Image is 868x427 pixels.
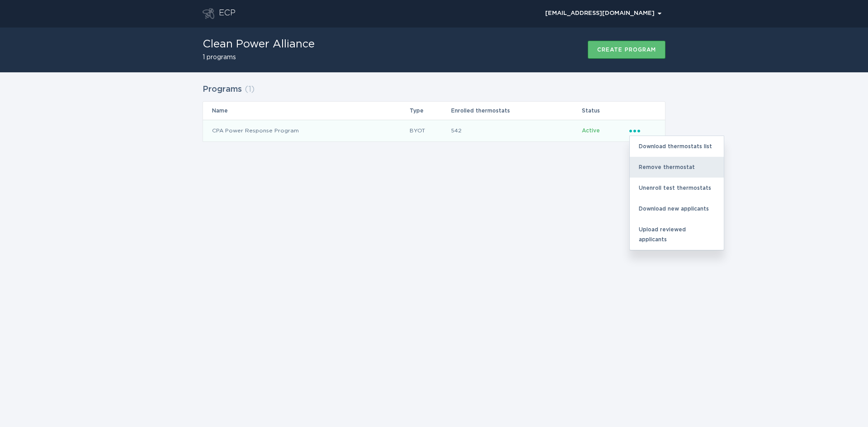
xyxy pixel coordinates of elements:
[630,136,724,157] div: Download thermostats list
[203,102,409,120] th: Name
[541,7,665,20] button: Open user account details
[630,178,724,198] div: Unenroll test thermostats
[219,8,236,19] div: ECP
[630,198,724,219] div: Download new applicants
[630,157,724,178] div: Remove thermostat
[203,120,665,141] tr: fd2e451e0dc94a948c9a569b0b3ccf5d
[203,39,315,50] h1: Clean Power Alliance
[203,102,665,120] tr: Table Headers
[203,81,242,98] h2: Programs
[203,54,315,61] h2: 1 programs
[630,219,724,250] div: Upload reviewed applicants
[203,120,409,141] td: CPA Power Response Program
[582,128,600,133] span: Active
[409,120,451,141] td: BYOT
[597,47,656,52] div: Create program
[581,102,629,120] th: Status
[588,41,665,59] button: Create program
[541,7,665,20] div: Popover menu
[409,102,451,120] th: Type
[545,11,661,16] div: [EMAIL_ADDRESS][DOMAIN_NAME]
[451,120,581,141] td: 542
[203,8,214,19] button: Go to dashboard
[245,85,255,94] span: ( 1 )
[451,102,581,120] th: Enrolled thermostats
